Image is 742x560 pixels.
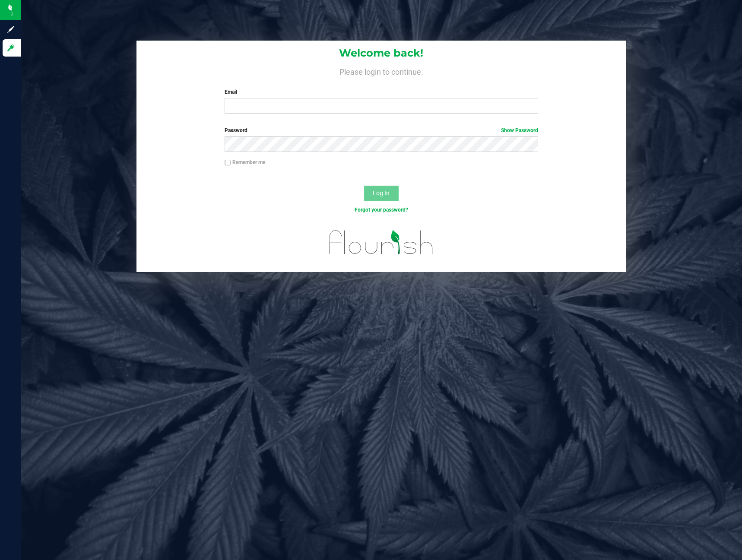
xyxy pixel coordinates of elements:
[355,207,408,213] a: Forgot your password?
[225,127,247,133] span: Password
[136,47,626,59] h1: Welcome back!
[501,127,538,133] a: Show Password
[6,25,15,34] inline-svg: Sign up
[136,66,626,76] h4: Please login to continue.
[320,223,442,262] img: flourish_logo.svg
[6,44,15,52] inline-svg: Log in
[364,186,399,201] button: Log In
[225,158,265,166] label: Remember me
[225,88,538,96] label: Email
[373,190,390,196] span: Log In
[225,160,231,166] input: Remember me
